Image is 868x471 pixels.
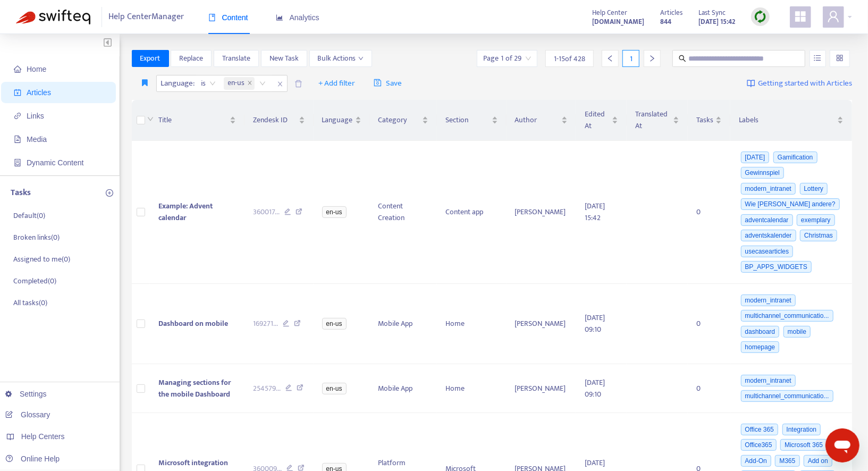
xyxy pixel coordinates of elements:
[14,65,21,73] span: home
[370,284,437,364] td: Mobile App
[276,14,283,21] span: area-chart
[797,214,835,226] span: exemplary
[322,318,347,330] span: en-us
[27,88,51,97] span: Articles
[648,55,656,62] span: right
[437,364,507,413] td: Home
[132,50,169,67] button: Export
[741,183,796,195] span: modern_intranet
[437,100,507,141] th: Section
[747,79,755,88] img: image-link
[374,79,382,87] span: save
[27,135,47,144] span: Media
[585,312,605,335] span: [DATE] 09:10
[318,77,355,90] span: + Add filter
[158,376,231,400] span: Managing sections for the mobile Dashboard
[804,455,832,467] span: Add on
[622,50,639,67] div: 1
[554,53,585,64] span: 1 - 15 of 428
[741,326,780,338] span: dashboard
[322,206,347,218] span: en-us
[592,16,644,28] strong: [DOMAIN_NAME]
[378,114,420,126] span: Category
[437,141,507,284] td: Content app
[309,50,372,67] button: Bulk Actionsdown
[366,75,410,92] button: saveSave
[158,317,228,330] span: Dashboard on mobile
[358,56,364,61] span: down
[370,364,437,413] td: Mobile App
[27,65,46,73] span: Home
[445,114,490,126] span: Section
[14,112,21,120] span: link
[758,78,852,90] span: Getting started with Articles
[741,455,771,467] span: Add-On
[741,246,794,257] span: usecasearticles
[310,75,363,92] button: + Add filter
[741,261,812,273] span: BP_APPS_WIDGETS
[696,114,713,126] span: Tasks
[679,55,686,62] span: search
[783,326,811,338] span: mobile
[794,10,807,23] span: appstore
[208,13,248,22] span: Content
[5,390,47,398] a: Settings
[5,455,60,463] a: Online Help
[741,424,778,435] span: Office 365
[21,432,65,441] span: Help Centers
[370,100,437,141] th: Category
[754,10,767,23] img: sync.dc5367851b00ba804db3.png
[322,383,347,394] span: en-us
[27,158,83,167] span: Dynamic Content
[741,152,770,163] span: [DATE]
[800,230,837,241] span: Christmas
[698,7,726,19] span: Last Sync
[741,375,796,386] span: modern_intranet
[780,439,827,451] span: Microsoft 365
[106,189,113,197] span: plus-circle
[507,364,576,413] td: [PERSON_NAME]
[437,284,507,364] td: Home
[273,78,287,90] span: close
[14,136,21,143] span: file-image
[247,80,252,87] span: close
[627,100,688,141] th: Translated At
[585,376,605,400] span: [DATE] 09:10
[507,141,576,284] td: [PERSON_NAME]
[253,318,278,330] span: 169271 ...
[13,232,60,243] p: Broken links ( 0 )
[606,55,614,62] span: left
[688,364,730,413] td: 0
[214,50,259,67] button: Translate
[782,424,821,435] span: Integration
[13,275,56,287] p: Completed ( 0 )
[741,167,784,179] span: Gewinnspiel
[201,75,216,91] span: is
[592,7,627,19] span: Help Center
[13,210,45,221] p: Default ( 0 )
[660,7,682,19] span: Articles
[741,341,780,353] span: homepage
[741,198,840,210] span: Wie [PERSON_NAME] andere?
[27,112,44,120] span: Links
[14,89,21,96] span: account-book
[294,80,302,88] span: delete
[741,230,796,241] span: adventskalender
[688,100,730,141] th: Tasks
[698,16,735,28] strong: [DATE] 15:42
[739,114,835,126] span: Labels
[158,114,227,126] span: Title
[14,159,21,166] span: container
[827,10,840,23] span: user
[179,53,203,64] span: Replace
[660,16,671,28] strong: 844
[810,50,826,67] button: unordered-list
[507,100,576,141] th: Author
[741,214,793,226] span: adventcalendar
[635,108,671,132] span: Translated At
[585,200,605,224] span: [DATE] 15:42
[222,53,250,64] span: Translate
[507,284,576,364] td: [PERSON_NAME]
[276,13,319,22] span: Analytics
[730,100,852,141] th: Labels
